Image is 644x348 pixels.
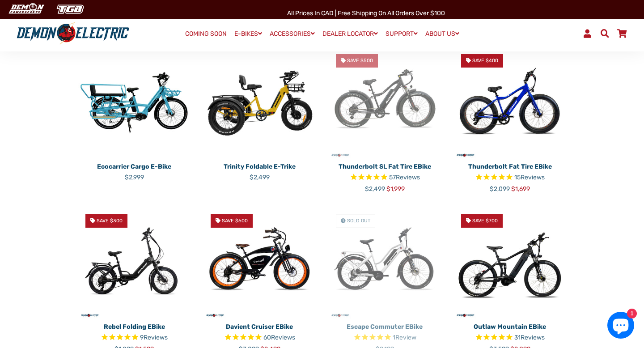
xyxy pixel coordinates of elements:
[521,334,545,341] span: Reviews
[514,334,545,341] span: 31 reviews
[514,174,545,181] span: 15 reviews
[472,218,498,224] span: Save $700
[329,207,441,319] a: Escape Commuter eBike - Demon Electric Sold Out
[78,159,190,182] a: Ecocarrier Cargo E-Bike $2,999
[52,2,89,17] img: TGB Canada
[140,334,168,341] span: 9 reviews
[454,159,566,194] a: Thunderbolt Fat Tire eBike Rated 4.8 out of 5 stars 15 reviews $2,099 $1,699
[203,159,315,182] a: Trinity Foldable E-Trike $2,499
[267,27,318,40] a: ACCESSORIES
[347,58,373,64] span: Save $500
[395,334,416,341] span: Review
[511,185,530,193] span: $1,699
[454,47,566,159] a: Thunderbolt Fat Tire eBike - Demon Electric Save $400
[329,173,441,183] span: Rated 4.9 out of 5 stars 57 reviews
[329,159,441,194] a: Thunderbolt SL Fat Tire eBike Rated 4.9 out of 5 stars 57 reviews $2,499 $1,999
[389,174,420,181] span: 57 reviews
[393,334,416,341] span: 1 reviews
[250,174,270,181] span: $2,499
[78,207,190,319] a: Rebel Folding eBike - Demon Electric Save $300
[78,322,190,331] p: Rebel Folding eBike
[329,207,441,319] img: Escape Commuter eBike - Demon Electric
[329,333,441,343] span: Rated 5.0 out of 5 stars 1 reviews
[329,162,441,171] p: Thunderbolt SL Fat Tire eBike
[144,334,168,341] span: Reviews
[490,185,510,193] span: $2,099
[454,173,566,183] span: Rated 4.8 out of 5 stars 15 reviews
[125,174,144,181] span: $2,999
[365,185,385,193] span: $2,499
[203,207,315,319] a: Davient Cruiser eBike - Demon Electric Save $600
[454,322,566,331] p: Outlaw Mountain eBike
[4,2,47,17] img: Demon Electric
[382,27,421,40] a: SUPPORT
[521,174,545,181] span: Reviews
[454,333,566,343] span: Rated 4.8 out of 5 stars 31 reviews
[454,207,566,319] img: Outlaw Mountain eBike - Demon Electric
[263,334,295,341] span: 60 reviews
[454,162,566,171] p: Thunderbolt Fat Tire eBike
[271,334,295,341] span: Reviews
[605,312,637,341] inbox-online-store-chat: Shopify online store chat
[222,218,248,224] span: Save $600
[386,185,405,193] span: $1,999
[231,27,265,40] a: E-BIKES
[454,47,566,159] img: Thunderbolt Fat Tire eBike - Demon Electric
[78,47,190,159] img: Ecocarrier Cargo E-Bike
[396,174,420,181] span: Reviews
[472,58,498,64] span: Save $400
[287,9,445,17] span: All Prices in CAD | Free shipping on all orders over $100
[182,28,230,40] a: COMING SOON
[78,207,190,319] img: Rebel Folding eBike - Demon Electric
[203,333,315,343] span: Rated 4.8 out of 5 stars 60 reviews
[454,207,566,319] a: Outlaw Mountain eBike - Demon Electric Save $700
[422,27,462,40] a: ABOUT US
[329,47,441,159] a: Thunderbolt SL Fat Tire eBike - Demon Electric Save $500
[97,218,123,224] span: Save $300
[203,47,315,159] img: Trinity Foldable E-Trike
[203,162,315,171] p: Trinity Foldable E-Trike
[13,22,132,45] img: Demon Electric logo
[203,207,315,319] img: Davient Cruiser eBike - Demon Electric
[203,322,315,331] p: Davient Cruiser eBike
[78,333,190,343] span: Rated 5.0 out of 5 stars 9 reviews
[78,162,190,171] p: Ecocarrier Cargo E-Bike
[319,27,381,40] a: DEALER LOCATOR
[329,47,441,159] img: Thunderbolt SL Fat Tire eBike - Demon Electric
[347,218,370,224] span: Sold Out
[329,322,441,331] p: Escape Commuter eBike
